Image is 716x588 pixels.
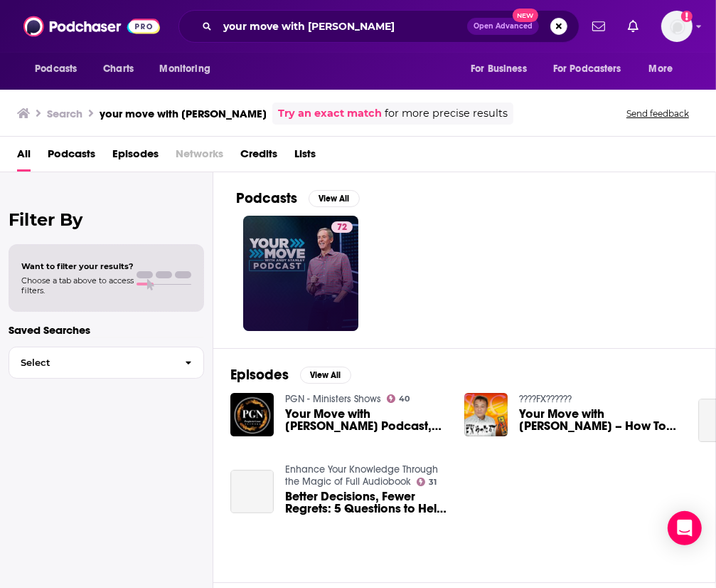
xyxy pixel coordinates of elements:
img: Your Move with Andy Stanley – How To Be Drama Free – Part 1 [464,393,508,436]
h2: Filter By [9,209,204,230]
button: Open AdvancedNew [467,18,539,35]
button: open menu [149,56,228,83]
svg: Add a profile image [681,11,693,22]
span: 40 [399,396,410,402]
button: View All [309,190,360,207]
h3: your move with [PERSON_NAME] [100,107,267,120]
a: Charts [94,56,142,83]
span: Networks [176,142,223,172]
a: 31 [417,478,437,486]
span: 31 [429,479,437,485]
span: Your Move with [PERSON_NAME] Podcast, [PERSON_NAME] [285,408,447,432]
a: Your Move with Andy Stanley – How To Be Drama Free – Part 1 [519,408,681,432]
button: open menu [25,56,95,83]
a: Try an exact match [278,105,382,122]
a: PGN - Ministers Shows [285,393,381,405]
a: Lists [294,142,316,172]
a: Better Decisions, Fewer Regrets: 5 Questions to Help You Determine Your Next Move Audiobook by An... [230,470,274,513]
span: Your Move with [PERSON_NAME] – How To Be Drama Free – Part 1 [519,408,681,432]
a: Your Move with Andy Stanley Podcast, Andy Stanley [285,408,447,432]
a: ????FX?????? [519,393,572,405]
a: EpisodesView All [230,366,351,384]
span: Charts [103,59,134,79]
a: 40 [387,394,410,403]
span: Podcasts [35,59,77,79]
span: 72 [337,221,347,235]
h2: Podcasts [236,189,297,207]
p: Saved Searches [9,323,204,337]
a: Show notifications dropdown [622,14,644,38]
span: Want to filter your results? [21,261,134,271]
a: Episodes [112,142,159,172]
a: Podcasts [48,142,95,172]
button: open menu [461,56,545,83]
span: for more precise results [385,105,508,122]
span: For Business [471,59,527,79]
a: PodcastsView All [236,189,360,207]
img: Your Move with Andy Stanley Podcast, Andy Stanley [230,393,274,436]
button: open menu [544,56,642,83]
button: View All [300,367,351,384]
button: Send feedback [622,107,693,120]
button: Show profile menu [661,11,693,42]
span: Choose a tab above to access filters. [21,275,134,295]
a: Credits [240,142,277,172]
img: User Profile [661,11,693,42]
span: Open Advanced [474,23,533,30]
input: Search podcasts, credits, & more... [218,15,467,38]
span: Select [9,358,173,367]
a: Enhance Your Knowledge Through the Magic of Full Audiobook [285,463,438,488]
img: Podchaser - Follow, Share and Rate Podcasts [23,13,160,40]
div: Open Intercom Messenger [668,511,702,545]
span: Logged in as GregKubie [661,11,693,42]
button: Select [9,347,204,379]
span: For Podcasters [553,59,621,79]
a: Better Decisions, Fewer Regrets: 5 Questions to Help You Determine Your Next Move Audiobook by An... [285,490,447,515]
span: Monitoring [159,59,210,79]
a: Show notifications dropdown [587,14,611,38]
span: More [649,59,673,79]
button: open menu [639,56,691,83]
h3: Search [47,107,82,120]
div: Search podcasts, credits, & more... [178,10,579,43]
h2: Episodes [230,366,289,384]
a: All [17,142,31,172]
a: 72 [331,221,353,233]
span: New [513,9,538,22]
span: Better Decisions, Fewer Regrets: 5 Questions to Help You Determine Your Next Move Audiobook by [P... [285,490,447,515]
a: 72 [243,216,358,331]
